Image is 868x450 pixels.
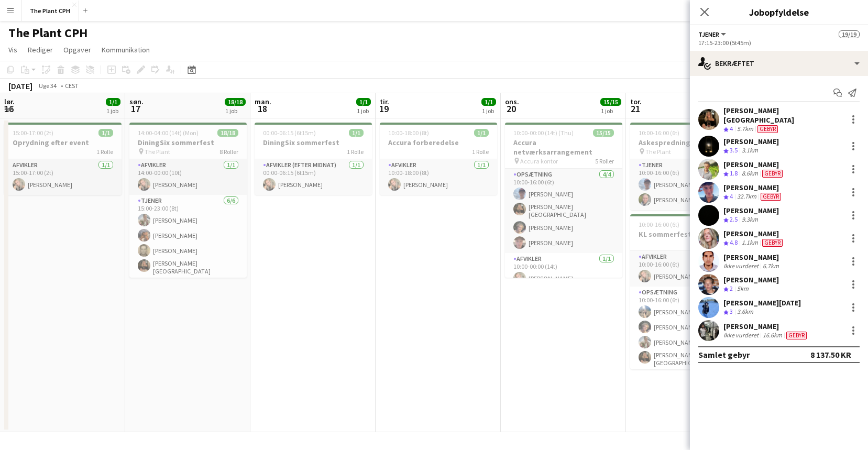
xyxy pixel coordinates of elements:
app-card-role: Afvikler (efter midnat)1/100:00-06:15 (6t15m)[PERSON_NAME] [255,159,372,195]
app-card-role: Opsætning4/410:00-16:00 (6t)[PERSON_NAME][PERSON_NAME][GEOGRAPHIC_DATA][PERSON_NAME][PERSON_NAME] [505,169,622,253]
span: 00:00-06:15 (6t15m) [263,129,316,137]
div: 1 job [482,107,496,115]
div: 17:15-23:00 (5t45m) [698,39,860,47]
span: 1 Rolle [96,148,113,156]
a: Kommunikation [97,43,154,57]
div: 5.7km [735,125,755,134]
div: [PERSON_NAME] [723,253,781,262]
h1: The Plant CPH [8,25,87,41]
app-job-card: 00:00-06:15 (6t15m)1/1DiningSix sommerfest1 RolleAfvikler (efter midnat)1/100:00-06:15 (6t15m)[PE... [255,123,372,195]
div: 6.7km [761,262,781,270]
app-job-card: 15:00-17:00 (2t)1/1Oprydning efter event1 RolleAfvikler1/115:00-17:00 (2t)[PERSON_NAME] [4,123,122,195]
app-job-card: 14:00-04:00 (14t) (Mon)18/18DiningSix sommerfest The Plant8 RollerAfvikler1/114:00-00:00 (10t)[PE... [129,123,247,278]
span: 20 [503,103,519,115]
div: Bekræftet [690,51,868,76]
app-card-role: Afvikler1/115:00-17:00 (2t)[PERSON_NAME] [4,159,122,195]
span: 1/1 [474,129,489,137]
h3: Jobopfyldelse [690,5,868,19]
div: Ikke vurderet [723,262,761,270]
span: 1/1 [349,129,364,137]
div: [PERSON_NAME] [723,275,779,284]
div: 32.7km [735,192,759,201]
span: 1/1 [98,129,113,137]
app-job-card: 10:00-16:00 (6t)6/6KL sommerfest - opætning2 RollerAfvikler1/110:00-16:00 (6t)[PERSON_NAME]Opsætn... [630,214,748,369]
span: 1/1 [106,98,120,106]
div: 3.1km [740,146,760,155]
div: 1 job [357,107,370,115]
span: lør. [4,97,15,106]
span: 4.8 [730,238,738,246]
span: Tjener [698,30,719,38]
div: 3.6km [735,308,755,316]
h3: Askesprednings frokost [630,138,748,147]
h3: DiningSix sommerfest [129,138,247,147]
app-card-role: Afvikler1/114:00-00:00 (10t)[PERSON_NAME] [129,159,247,195]
app-card-role: Tjener6/615:00-23:00 (8t)[PERSON_NAME][PERSON_NAME][PERSON_NAME][PERSON_NAME][GEOGRAPHIC_DATA] [129,195,247,310]
div: [PERSON_NAME] [723,322,809,331]
div: Teamet har forskellige gebyrer end i rollen [755,125,780,134]
h3: DiningSix sommerfest [255,138,372,147]
div: [PERSON_NAME] [723,160,785,169]
span: man. [255,97,271,106]
span: Gebyr [762,239,783,247]
div: CEST [65,82,79,90]
div: [PERSON_NAME] [723,229,785,238]
span: 18 [253,103,271,115]
div: Samlet gebyr [698,349,750,360]
span: Gebyr [761,193,781,201]
span: tir. [380,97,389,106]
div: 5km [735,284,751,293]
span: 19 [378,103,389,115]
span: Gebyr [786,332,807,339]
span: 10:00-16:00 (6t) [639,129,679,137]
app-card-role: Opsætning5/510:00-16:00 (6t)[PERSON_NAME][PERSON_NAME][PERSON_NAME][PERSON_NAME][GEOGRAPHIC_DATA] [630,287,748,386]
div: 1 job [225,107,245,115]
app-card-role: Tjener2/210:00-16:00 (6t)[PERSON_NAME][PERSON_NAME] [630,159,748,210]
div: [DATE] [8,81,32,91]
a: Vis [4,43,21,57]
app-job-card: 10:00-18:00 (8t)1/1Accura forberedelse1 RolleAfvikler1/110:00-18:00 (8t)[PERSON_NAME] [380,123,497,195]
span: Opgaver [63,45,91,54]
span: 3 [730,308,733,315]
span: 15/15 [593,129,614,137]
span: Gebyr [757,125,778,133]
span: 18/18 [217,129,238,137]
span: 1 Rolle [472,148,489,156]
div: [PERSON_NAME] [723,206,779,215]
h3: Oprydning efter event [4,138,122,147]
span: 15:00-17:00 (2t) [13,129,53,137]
span: 1.8 [730,169,738,177]
div: Ikke vurderet [723,331,761,339]
div: 8.6km [740,169,760,178]
span: 3.5 [730,146,738,154]
h3: KL sommerfest - opætning [630,229,748,239]
span: The Plant [145,148,170,156]
span: The Plant [645,148,671,156]
app-card-role: Afvikler1/110:00-18:00 (8t)[PERSON_NAME] [380,159,497,195]
span: søn. [129,97,144,106]
span: 15/15 [600,98,621,106]
app-job-card: 10:00-16:00 (6t)2/2Askesprednings frokost The Plant1 RolleTjener2/210:00-16:00 (6t)[PERSON_NAME][... [630,123,748,210]
app-card-role: Afvikler1/110:00-00:00 (14t)[PERSON_NAME] [505,253,622,289]
div: 16.6km [761,331,784,339]
span: tor. [630,97,642,106]
span: Kommunikation [102,45,150,54]
a: Rediger [24,43,57,57]
span: 10:00-18:00 (8t) [388,129,429,137]
span: 1 Rolle [347,148,364,156]
span: 1/1 [481,98,496,106]
span: 8 Roller [219,148,238,156]
app-job-card: 10:00-00:00 (14t) (Thu)15/15Accura netværksarrangement Accura kontor5 RollerOpsætning4/410:00-16:... [505,123,622,278]
span: 10:00-00:00 (14t) (Thu) [513,129,574,137]
span: 2 [730,284,733,292]
div: 8 137.50 KR [810,349,851,360]
span: 18/18 [225,98,246,106]
div: [PERSON_NAME] [723,137,779,146]
div: [PERSON_NAME][DATE] [723,298,801,308]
